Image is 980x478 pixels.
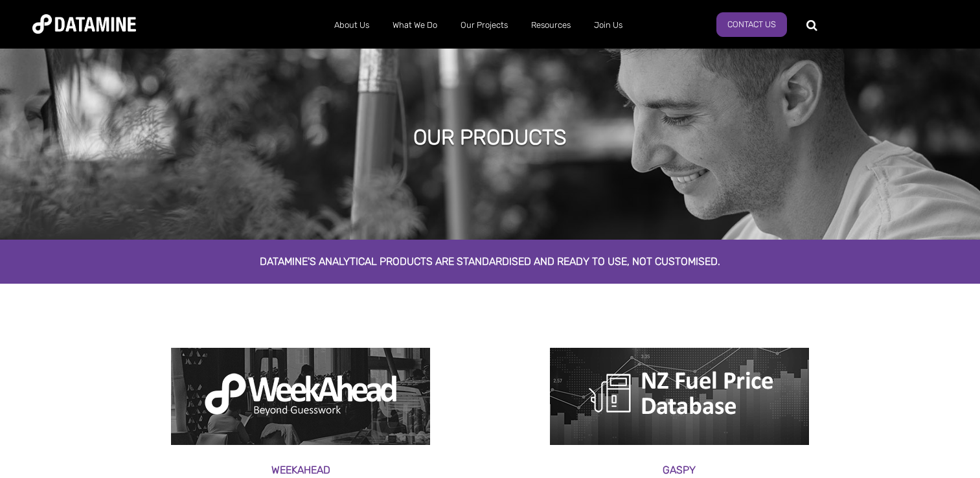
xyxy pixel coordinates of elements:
[171,348,430,445] img: weekahead product page2
[121,286,185,299] span: Product page
[716,12,787,37] a: Contact Us
[32,14,136,34] img: Datamine
[323,8,381,42] a: About Us
[519,8,582,42] a: Resources
[121,256,860,267] h2: Datamine's analytical products are standardised and ready to use, not customised.
[381,8,449,42] a: What We Do
[550,348,809,445] img: NZ fuel price logo of petrol pump, Gaspy product page1
[449,8,519,42] a: Our Projects
[582,8,634,42] a: Join Us
[413,123,567,152] h1: our products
